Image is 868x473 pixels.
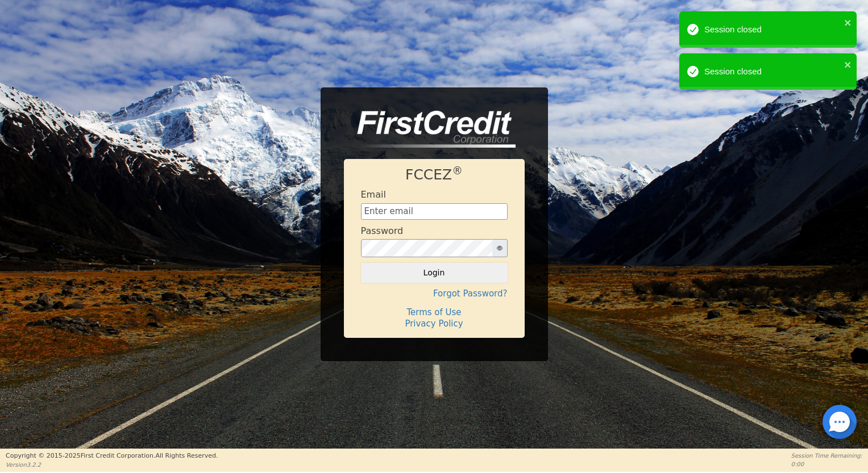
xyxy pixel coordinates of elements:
[344,111,516,148] img: logo-CMu_cnol.png
[155,452,218,459] span: All Rights Reserved.
[361,239,493,257] input: password
[704,65,841,78] div: Session closed
[361,263,508,282] button: Login
[452,165,463,177] sup: ®
[704,23,841,36] div: Session closed
[844,58,852,71] button: close
[361,189,386,200] h4: Email
[361,319,508,329] h4: Privacy Policy
[361,225,404,236] h4: Password
[6,451,218,461] p: Copyright © 2015- 2025 First Credit Corporation.
[6,461,218,469] p: Version 3.2.2
[361,288,508,299] h4: Forgot Password?
[791,460,862,468] p: 0:00
[791,451,862,460] p: Session Time Remaining:
[361,307,508,317] h4: Terms of Use
[844,16,852,29] button: close
[361,203,508,220] input: Enter email
[361,166,508,183] h1: FCCEZ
